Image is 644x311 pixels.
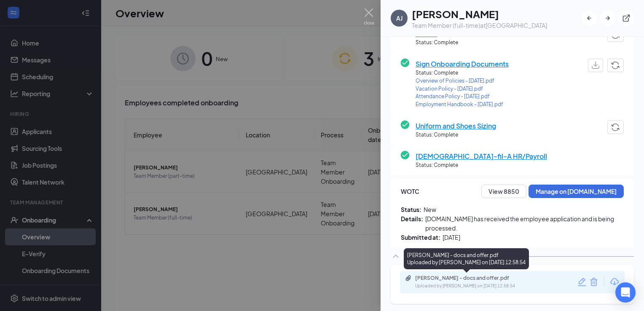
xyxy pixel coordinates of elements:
[415,275,533,282] div: [PERSON_NAME] - docs and offer.pdf
[416,131,496,139] span: Status: Complete
[619,11,634,26] button: ExternalLink
[443,233,460,242] span: [DATE]
[401,214,423,233] span: Details:
[405,275,412,282] svg: Paperclip
[401,233,440,242] span: Submitted at:
[416,85,509,93] a: Vacation Policy - [DATE].pdf
[404,248,529,269] div: [PERSON_NAME] - docs and offer.pdf Uploaded by [PERSON_NAME] on [DATE] 12:58:54
[424,205,436,214] span: New
[405,275,542,290] a: Paperclip[PERSON_NAME] - docs and offer.pdfUploaded by [PERSON_NAME] on [DATE] 12:58:54
[600,11,615,26] button: ArrowRight
[416,59,509,69] span: Sign Onboarding Documents
[585,14,593,22] svg: ArrowLeftNew
[604,14,612,22] svg: ArrowRight
[577,277,587,287] svg: Pencil
[401,187,419,196] span: WOTC
[416,77,509,85] a: Overview of Policies - [DATE].pdf
[391,251,401,261] svg: ChevronUp
[622,14,631,22] svg: ExternalLink
[609,277,620,287] svg: Download
[401,205,421,214] span: Status:
[412,7,547,21] h1: [PERSON_NAME]
[582,11,597,26] button: ArrowLeftNew
[416,161,547,169] span: Status: Complete
[415,283,542,290] div: Uploaded by [PERSON_NAME] on [DATE] 12:58:54
[412,21,547,29] div: Team Member (full-time) at [GEOGRAPHIC_DATA]
[416,151,547,161] span: [DEMOGRAPHIC_DATA]-fil-A HR/Payroll
[529,185,624,198] button: Manage on [DOMAIN_NAME]
[396,14,402,22] div: AJ
[589,277,599,287] svg: Trash
[416,39,458,47] span: Status: Complete
[416,93,509,101] a: Attendance Policy - [DATE].pdf
[416,69,509,77] span: Status: Complete
[481,185,526,198] button: View 8850
[416,121,496,131] span: Uniform and Shoes Sizing
[416,101,509,109] a: Employment Handbook - [DATE].pdf
[615,282,636,303] div: Open Intercom Messenger
[425,214,624,233] span: [DOMAIN_NAME] has received the employee application and is being processed.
